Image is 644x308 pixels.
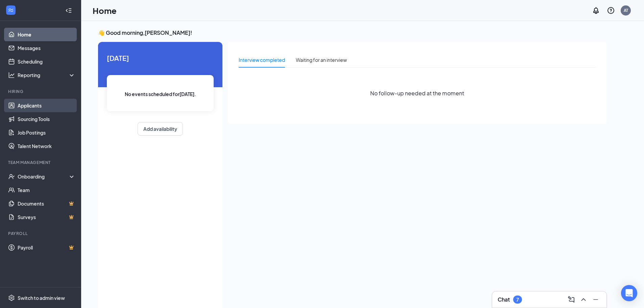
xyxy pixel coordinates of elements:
[624,7,628,13] div: AT
[498,296,510,303] h3: Chat
[93,5,117,16] h1: Home
[8,173,15,180] svg: UserCheck
[18,210,75,224] a: SurveysCrown
[8,72,15,78] svg: Analysis
[8,89,74,94] div: Hiring
[370,89,464,97] span: No follow-up needed at the moment
[18,72,76,78] div: Reporting
[98,29,606,37] h3: 👋 Good morning, [PERSON_NAME] !
[8,294,15,301] svg: Settings
[18,173,70,180] div: Onboarding
[296,56,347,64] div: Waiting for an interview
[18,139,75,153] a: Talent Network
[621,285,637,301] div: Open Intercom Messenger
[590,294,601,305] button: Minimize
[607,6,615,15] svg: QuestionInfo
[18,183,75,197] a: Team
[516,297,519,303] div: 7
[18,126,75,139] a: Job Postings
[18,241,75,254] a: PayrollCrown
[18,28,75,41] a: Home
[567,295,575,304] svg: ComposeMessage
[578,294,589,305] button: ChevronUp
[18,112,75,126] a: Sourcing Tools
[7,7,14,14] svg: WorkstreamLogo
[65,7,72,14] svg: Collapse
[592,295,600,304] svg: Minimize
[566,294,577,305] button: ComposeMessage
[239,56,285,64] div: Interview completed
[18,99,75,112] a: Applicants
[18,197,75,210] a: DocumentsCrown
[107,53,214,63] span: [DATE]
[138,122,183,136] button: Add availability
[125,90,196,98] span: No events scheduled for [DATE] .
[18,41,75,55] a: Messages
[592,6,600,15] svg: Notifications
[18,55,75,68] a: Scheduling
[8,231,74,236] div: Payroll
[579,295,588,304] svg: ChevronUp
[18,294,65,301] div: Switch to admin view
[8,160,74,165] div: Team Management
